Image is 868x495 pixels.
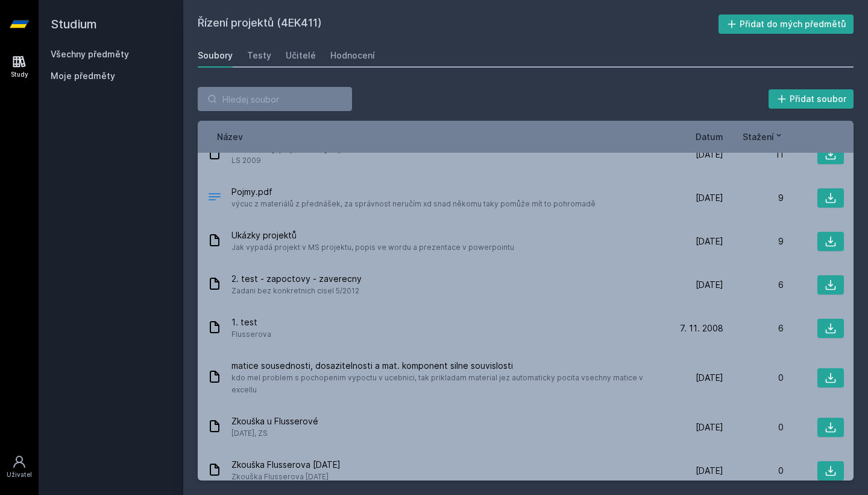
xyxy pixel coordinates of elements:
[231,198,596,210] span: výcuc z materiálů z přednášek, za správnost neručím xd snad někomu taky pomůže mít to pohromadě
[217,130,243,143] button: Název
[723,235,784,247] div: 9
[723,465,784,477] div: 0
[7,470,32,479] div: Uživatel
[696,421,723,433] span: [DATE]
[231,328,271,340] span: Flusserova
[696,372,723,384] span: [DATE]
[696,465,723,477] span: [DATE]
[696,192,723,204] span: [DATE]
[198,43,233,68] a: Soubory
[2,48,36,85] a: Study
[231,471,341,483] span: Zkouška Flusserova [DATE]
[330,43,375,68] a: Hodnocení
[198,49,233,62] div: Soubory
[743,130,784,143] button: Stažení
[247,49,271,62] div: Testy
[769,89,854,109] button: Přidat soubor
[723,192,784,204] div: 9
[680,322,723,334] span: 7. 11. 2008
[2,449,36,485] a: Uživatel
[231,372,658,396] span: kdo mel problem s pochopenim vypoctu v ucebnici, tak prikladam material jez automaticky pocita vs...
[231,427,318,439] span: [DATE], ZS
[198,14,719,34] h2: Řízení projektů (4EK411)
[723,372,784,384] div: 0
[11,70,28,79] div: Study
[51,49,129,59] a: Všechny předměty
[696,130,723,143] button: Datum
[207,190,222,207] div: PDF
[231,273,362,285] span: 2. test - zapoctovy - zaverecny
[231,415,318,427] span: Zkouška u Flusserové
[723,148,784,161] div: 11
[330,49,375,62] div: Hodnocení
[286,43,316,68] a: Učitelé
[231,360,658,372] span: matice sousednosti, dosazitelnosti a mat. komponent silne souvislosti
[231,316,271,328] span: 1. test
[247,43,271,68] a: Testy
[743,130,774,143] span: Stažení
[51,70,115,82] span: Moje předměty
[723,279,784,291] div: 6
[231,229,514,241] span: Ukázky projektů
[696,235,723,247] span: [DATE]
[723,421,784,433] div: 0
[696,148,723,161] span: [DATE]
[286,49,316,62] div: Učitelé
[723,322,784,334] div: 6
[198,87,352,111] input: Hledej soubor
[696,279,723,291] span: [DATE]
[719,14,854,34] button: Přidat do mých předmětů
[231,285,362,297] span: Zadani bez konkretnich cisel 5/2012
[231,186,596,198] span: Pojmy.pdf
[231,241,514,254] span: Jak vypadá projekt v MS projektu, popis ve wordu a prezentace v powerpointu
[231,459,341,471] span: Zkouška Flusserova [DATE]
[231,155,378,167] span: LS 2009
